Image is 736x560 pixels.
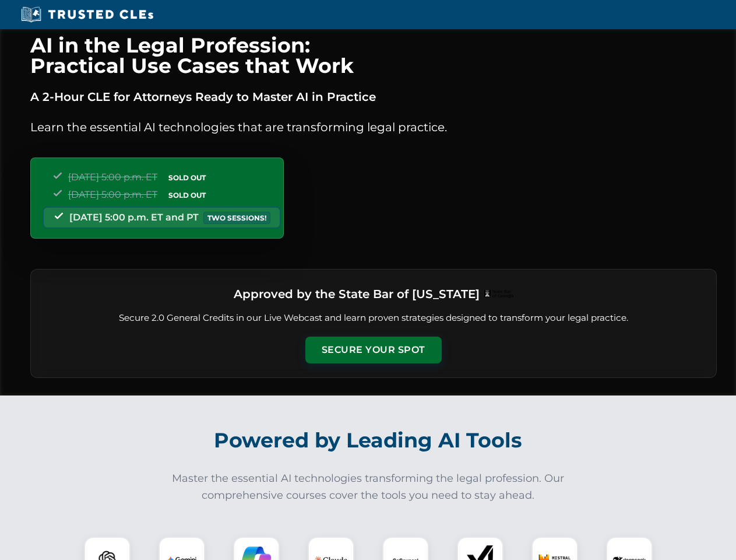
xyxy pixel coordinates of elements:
[68,189,157,200] span: [DATE] 5:00 p.m. ET
[30,35,717,76] h1: AI in the Legal Profession: Practical Use Cases that Work
[30,87,717,106] p: A 2-Hour CLE for Attorneys Ready to Master AI in Practice
[68,171,157,183] span: [DATE] 5:00 p.m. ET
[45,311,702,325] p: Secure 2.0 General Credits in our Live Webcast and learn proven strategies designed to transform ...
[234,283,480,304] h3: Approved by the State Bar of [US_STATE]
[164,470,572,504] p: Master the essential AI technologies transforming the legal profession. Our comprehensive courses...
[45,420,691,461] h2: Powered by Leading AI Tools
[30,118,717,136] p: Learn the essential AI technologies that are transforming legal practice.
[17,6,157,23] img: Trusted CLEs
[484,290,513,298] img: Logo
[164,189,210,201] span: SOLD OUT
[305,337,442,363] button: Secure Your Spot
[164,171,210,184] span: SOLD OUT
